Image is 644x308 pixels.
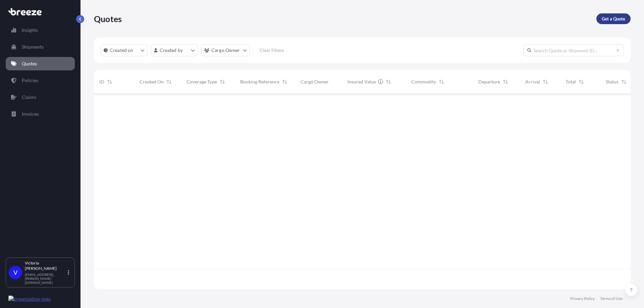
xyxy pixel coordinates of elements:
[620,78,628,86] button: Sort
[501,78,509,86] button: Sort
[22,94,36,101] p: Claims
[8,296,51,302] img: organization-logo
[541,78,549,86] button: Sort
[22,77,38,84] p: Policies
[596,13,631,24] a: Get a Quote
[186,78,217,85] span: Coverage Type
[211,47,240,54] p: Cargo Owner
[22,27,38,34] p: Insights
[201,44,250,56] button: cargoOwner Filter options
[347,78,376,85] span: Insured Value
[384,78,392,86] button: Sort
[606,78,619,85] span: Status
[22,60,37,67] p: Quotes
[99,78,104,85] span: ID
[577,78,585,86] button: Sort
[566,78,576,85] span: Total
[106,78,114,86] button: Sort
[94,13,122,24] p: Quotes
[523,44,624,56] input: Search Quote or Shipment ID...
[437,78,445,86] button: Sort
[22,111,39,117] p: Invoices
[525,78,540,85] span: Arrival
[281,78,289,86] button: Sort
[140,78,164,85] span: Created On
[6,23,75,37] a: Insights
[110,47,133,54] p: Created on
[25,272,66,285] p: [EMAIL_ADDRESS][PERSON_NAME][DOMAIN_NAME]
[240,78,279,85] span: Booking Reference
[151,44,198,56] button: createdBy Filter options
[165,78,173,86] button: Sort
[6,57,75,70] a: Quotes
[6,40,75,54] a: Shipments
[218,78,226,86] button: Sort
[301,78,329,85] span: Cargo Owner
[570,296,595,301] a: Privacy Policy
[411,78,436,85] span: Commodity
[160,47,183,54] p: Created by
[13,269,17,276] span: V
[25,260,66,271] p: Victoria [PERSON_NAME]
[600,296,623,301] a: Terms of Use
[101,44,148,56] button: createdOn Filter options
[478,78,500,85] span: Departure
[6,74,75,87] a: Policies
[22,44,44,50] p: Shipments
[6,107,75,121] a: Invoices
[6,90,75,104] a: Claims
[602,15,625,22] p: Get a Quote
[260,47,284,54] p: Clear Filters
[253,45,291,56] button: Clear Filters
